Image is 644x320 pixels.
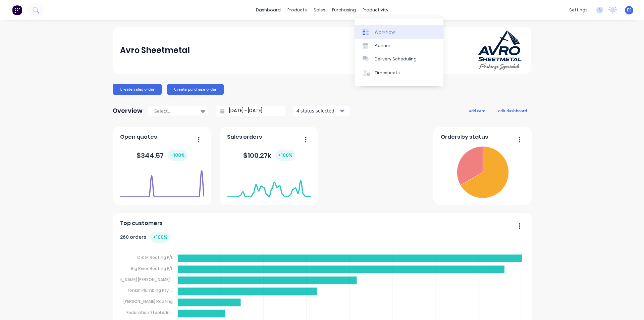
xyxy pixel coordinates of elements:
[137,150,187,161] div: $ 344.57
[275,150,295,161] div: + 100 %
[355,25,443,39] a: Workflow
[284,5,310,15] div: products
[375,43,390,49] div: Planner
[105,276,173,282] tspan: [PERSON_NAME] [PERSON_NAME]...
[131,266,173,271] tspan: Big River Roofing P/L
[126,310,173,315] tspan: Federation Steel & In...
[12,5,22,15] img: Factory
[167,84,224,95] button: Create purchase order
[375,56,417,62] div: Delivery Scheduling
[375,70,400,76] div: Timesheets
[566,5,591,15] div: settings
[227,133,262,141] span: Sales orders
[329,5,359,15] div: purchasing
[127,287,173,293] tspan: Tonkin Plumbing Pty ...
[120,219,163,227] span: Top customers
[293,106,350,116] button: 4 status selected
[465,106,490,115] button: add card
[113,104,143,118] div: Overview
[168,150,187,161] div: + 100 %
[310,5,329,15] div: sales
[494,106,531,115] button: edit dashboard
[120,232,170,243] div: 260 orders
[113,84,162,95] button: Create sales order
[355,52,443,66] a: Delivery Scheduling
[123,299,173,304] tspan: [PERSON_NAME] Roofing
[375,29,395,35] div: Workflow
[355,39,443,52] a: Planner
[120,44,190,57] div: Avro Sheetmetal
[627,7,632,13] span: ES
[253,5,284,15] a: dashboard
[297,107,339,114] div: 4 status selected
[441,133,488,141] span: Orders by status
[120,133,157,141] span: Open quotes
[150,232,170,243] div: + 100 %
[137,255,173,260] tspan: C & M Roofing P/L
[477,30,524,71] img: Avro Sheetmetal
[243,150,295,161] div: $ 100.27k
[355,66,443,80] a: Timesheets
[359,5,392,15] div: productivity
